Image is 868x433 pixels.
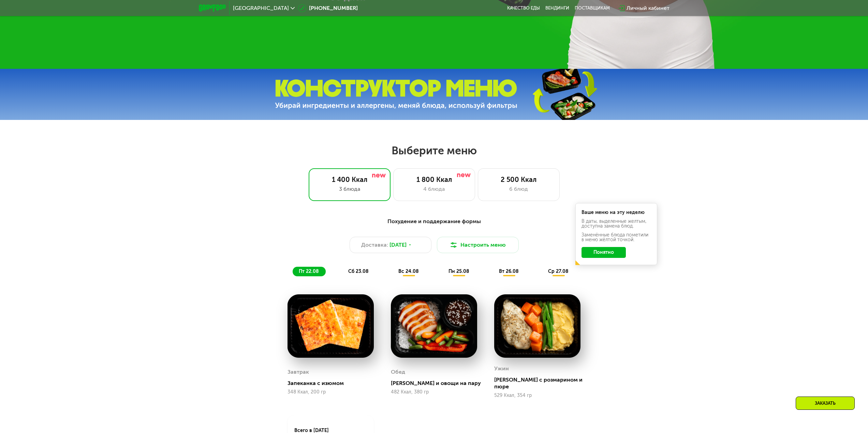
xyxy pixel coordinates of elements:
div: Запеканка с изюмом [288,380,379,387]
div: Похудение и поддержание формы [232,217,636,226]
div: Личный кабинет [627,4,670,12]
div: 4 блюда [400,185,468,193]
div: Завтрак [288,367,309,377]
button: Настроить меню [437,237,519,253]
span: [GEOGRAPHIC_DATA] [233,5,289,11]
div: поставщикам [575,5,610,11]
a: Качество еды [507,5,540,11]
div: Обед [391,367,405,377]
div: Заменённые блюда пометили в меню жёлтой точкой. [582,233,651,242]
div: 482 Ккал, 380 гр [391,389,477,395]
button: Понятно [582,247,626,258]
div: Ужин [494,364,509,374]
div: 1 800 Ккал [400,175,468,184]
span: пт 22.08 [299,268,319,274]
div: В даты, выделенные желтым, доступна замена блюд. [582,219,651,229]
div: [PERSON_NAME] и овощи на пару [391,380,483,387]
span: вс 24.08 [398,268,419,274]
div: 6 блюд [485,185,553,193]
div: Ваше меню на эту неделю [582,210,651,215]
div: 3 блюда [316,185,383,193]
span: [DATE] [389,241,407,249]
div: 2 500 Ккал [485,175,553,184]
div: [PERSON_NAME] с розмарином и пюре [494,376,586,390]
span: ср 27.08 [548,268,569,274]
a: [PHONE_NUMBER] [298,4,358,12]
div: Заказать [796,397,855,410]
div: 1 400 Ккал [316,175,383,184]
span: Доставка: [361,241,388,249]
span: вт 26.08 [499,268,519,274]
span: пн 25.08 [448,268,469,274]
div: 529 Ккал, 354 гр [494,393,580,398]
a: Вендинги [545,5,569,11]
div: 348 Ккал, 200 гр [288,389,374,395]
h2: Выберите меню [22,144,846,157]
span: сб 23.08 [348,268,369,274]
